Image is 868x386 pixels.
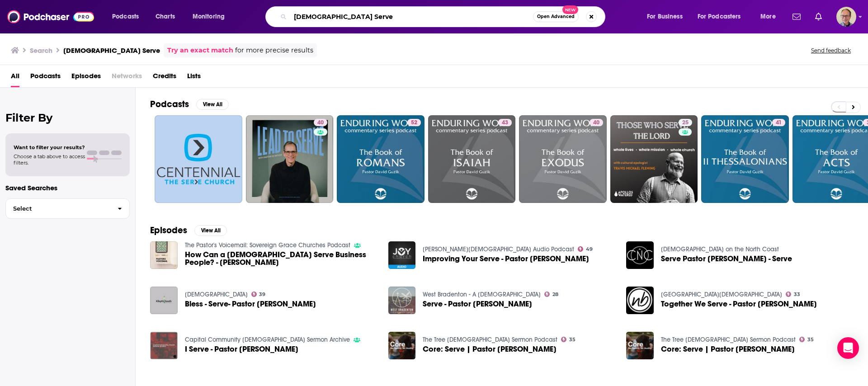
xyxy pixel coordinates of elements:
a: Charts [150,9,180,24]
button: Show profile menu [836,7,856,27]
span: How Can a [DEMOGRAPHIC_DATA] Serve Business People? - [PERSON_NAME] [185,251,377,266]
span: 49 [586,247,593,251]
a: How Can a Pastor Serve Business People? - Mark Prater [185,251,377,266]
img: Serve - Pastor Tim Stephenson [388,287,416,314]
a: New Beginnings Baptist Church [661,291,782,298]
a: Serve Pastor Mary White - Serve [626,241,654,269]
a: 33 [786,292,800,297]
button: Select [5,198,130,219]
img: I Serve - Pastor Mike Hennessey [150,332,178,359]
a: 52 [337,115,425,203]
a: All [11,69,19,87]
span: Bless - Serve- Pastor [PERSON_NAME] [185,300,316,308]
a: 41 [772,119,785,126]
span: Serve Pastor [PERSON_NAME] - Serve [661,255,792,263]
span: Logged in as tommy.lynch [836,7,856,27]
a: Episodes [71,69,101,87]
h2: Podcasts [150,99,189,110]
a: 52 [407,119,421,126]
a: Credits [153,69,176,87]
span: Core: Serve | Pastor [PERSON_NAME] [661,345,795,353]
a: Church@KSBC [185,291,248,298]
a: EpisodesView All [150,225,227,236]
a: Improving Your Serve - Pastor Dave Goldner [423,255,589,263]
button: open menu [641,9,694,24]
span: Want to filter your results? [14,144,85,151]
a: Serve Pastor Mary White - Serve [661,255,792,263]
a: I Serve - Pastor Mike Hennessey [185,345,298,353]
span: 28 [552,292,558,297]
span: 40 [593,118,599,127]
a: 25 [610,115,698,203]
a: 40 [246,115,334,203]
a: Show notifications dropdown [811,9,826,24]
p: Saved Searches [5,184,130,192]
a: 40 [590,119,603,126]
a: Core: Serve | Pastor Matthew Johnson [661,345,795,353]
span: More [760,10,776,23]
a: PodcastsView All [150,99,229,110]
a: 43 [498,119,512,126]
a: Lists [187,69,201,87]
span: 40 [317,118,324,127]
a: The Pastor's Voicemail: Sovereign Grace Churches Podcast [185,241,350,249]
input: Search podcasts, credits, & more... [290,9,533,24]
span: 41 [776,118,782,127]
span: 39 [259,292,265,297]
img: Improving Your Serve - Pastor Dave Goldner [388,241,416,269]
span: Core: Serve | Pastor [PERSON_NAME] [423,345,557,353]
a: The Tree Church Sermon Podcast [661,336,796,344]
a: Podcasts [30,69,61,87]
button: open menu [106,9,151,24]
img: Core: Serve | Pastor Matthew Johnson [626,332,654,359]
img: Together We Serve - Pastor Jeff Manning [626,287,654,314]
span: Select [6,206,110,212]
a: Church on the North Coast [661,245,779,253]
img: User Profile [836,7,856,27]
a: 35 [799,337,814,342]
button: View All [194,225,227,236]
a: Try an exact match [167,45,233,56]
span: Serve - Pastor [PERSON_NAME] [423,300,532,308]
button: Send feedback [808,47,854,54]
span: New [562,5,579,14]
a: Podchaser - Follow, Share and Rate Podcasts [7,8,94,25]
a: Bless - Serve- Pastor Peter Nielsen [185,300,316,308]
a: 35 [561,337,576,342]
span: Open Advanced [537,14,575,19]
a: 49 [578,246,593,252]
div: Open Intercom Messenger [837,337,859,359]
h2: Filter By [5,111,130,124]
span: Podcasts [112,10,139,23]
a: Show notifications dropdown [789,9,804,24]
img: Bless - Serve- Pastor Peter Nielsen [150,287,178,314]
a: 41 [701,115,789,203]
a: Joy Church Audio Podcast [423,245,574,253]
a: 40 [314,119,327,126]
a: 25 [679,119,692,126]
div: Search podcasts, credits, & more... [274,6,614,27]
img: How Can a Pastor Serve Business People? - Mark Prater [150,241,178,269]
a: 43 [428,115,516,203]
span: For Business [647,10,683,23]
a: 39 [251,292,266,297]
button: View All [196,99,229,110]
span: 52 [411,118,417,127]
button: Open AdvancedNew [533,11,579,22]
img: Core: Serve | Pastor Matthew Johnson [388,332,416,359]
a: West Bradenton - A Neighborhood Church [423,291,541,298]
button: open menu [186,9,236,24]
a: Together We Serve - Pastor Jeff Manning [661,300,817,308]
span: for more precise results [235,45,313,56]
